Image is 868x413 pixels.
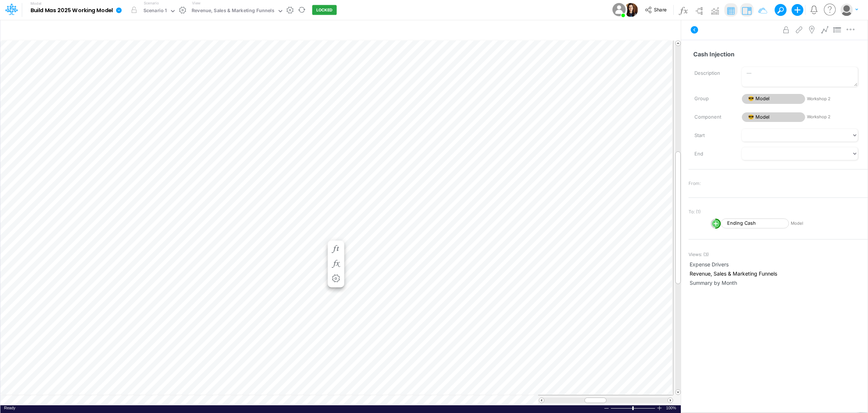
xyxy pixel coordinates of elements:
span: Views: ( 3 ) [689,251,709,258]
span: Expense Drivers [690,260,867,268]
div: Zoom [611,405,657,411]
label: View [192,0,200,6]
label: Start [689,129,736,142]
div: Zoom Out [604,406,609,411]
img: User Image Icon [624,3,638,17]
span: Model [791,220,859,227]
span: 😎 Model [742,94,805,104]
b: Build Mas 2025 Working Model [31,7,113,14]
img: User Image Icon [611,1,627,18]
span: 100% [666,405,677,411]
div: Zoom [632,406,634,410]
div: In Ready mode [4,405,15,411]
input: — Node name — [689,47,860,61]
label: End [689,148,736,160]
div: Zoom level [666,405,677,411]
div: Revenue, Sales & Marketing Funnels [192,7,274,15]
span: Ending Cash [721,218,789,228]
iframe: FastComments [689,297,868,399]
span: From: [689,180,701,187]
svg: circle with outer border [711,218,721,229]
label: Description [689,67,736,80]
label: Component [689,111,736,123]
span: Revenue, Sales & Marketing Funnels [690,270,867,277]
button: Share [641,4,672,16]
span: Ready [4,406,15,410]
span: Share [654,7,666,12]
button: LOCKED [312,5,337,15]
div: Scenario 1 [143,7,167,15]
input: Type a title here [7,23,521,38]
span: To: (1) [689,209,701,215]
span: Workshop 2 [807,96,858,102]
span: Workshop 2 [807,114,858,120]
span: 😎 Model [742,112,805,122]
span: Summary by Month [690,279,867,287]
label: Scenario [144,0,159,6]
div: Zoom In [657,405,662,411]
a: Notifications [810,6,818,14]
label: Group [689,92,736,105]
label: Model [31,1,42,6]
